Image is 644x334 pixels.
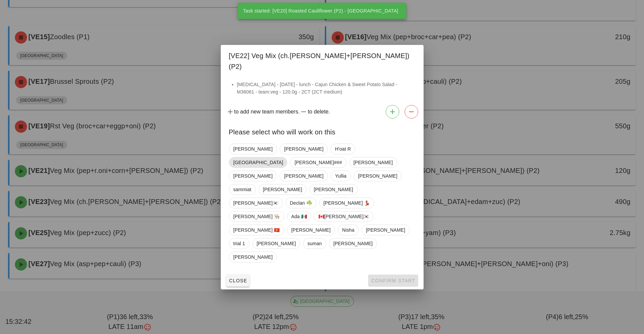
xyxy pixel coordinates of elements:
span: Nisha [342,225,354,235]
span: [GEOGRAPHIC_DATA] [233,157,283,168]
span: [PERSON_NAME] [284,171,323,181]
span: H'oat R [335,144,351,154]
span: suman [307,238,322,249]
span: [PERSON_NAME] [333,238,372,249]
span: 🇨🇦[PERSON_NAME]🇰🇷 [318,211,369,222]
span: [PERSON_NAME] [366,225,405,235]
span: trial 1 [233,238,245,249]
span: [PERSON_NAME]🇰🇷 [233,198,279,208]
span: Yullia [335,171,346,181]
span: [PERSON_NAME] [233,252,272,262]
span: [PERSON_NAME] [291,225,330,235]
span: [PERSON_NAME] 🇻🇳 [233,225,280,235]
span: [PERSON_NAME] 👨🏼‍🍳 [233,211,280,222]
span: [PERSON_NAME] [256,238,295,249]
div: Please select who will work on this [221,121,424,141]
li: [MEDICAL_DATA] - [DATE] - lunch - Cajun Chicken & Sweet Potato Salad - M36061 - team:veg - 120.0g... [237,81,415,96]
span: [PERSON_NAME] [263,184,302,195]
div: [VE22] Veg Mix (ch.[PERSON_NAME]+[PERSON_NAME]) (P2) [221,45,424,75]
div: to add new team members. to delete. [221,102,424,121]
span: sammiat [233,184,252,195]
span: [PERSON_NAME]### [294,157,342,168]
span: [PERSON_NAME] [233,171,272,181]
div: Task started: [VE20] Roasted Cauliflower (P2) - [GEOGRAPHIC_DATA] [238,3,404,19]
span: [PERSON_NAME] [314,184,353,195]
span: [PERSON_NAME] [353,157,392,168]
button: Close [226,275,250,287]
span: Ada 🇲🇽 [291,211,307,222]
span: [PERSON_NAME] 💃🏽 [323,198,370,208]
span: Declan ☘️ [290,198,312,208]
span: [PERSON_NAME] [233,144,272,154]
span: [PERSON_NAME] [358,171,397,181]
span: Close [229,278,247,283]
span: [PERSON_NAME] [284,144,323,154]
